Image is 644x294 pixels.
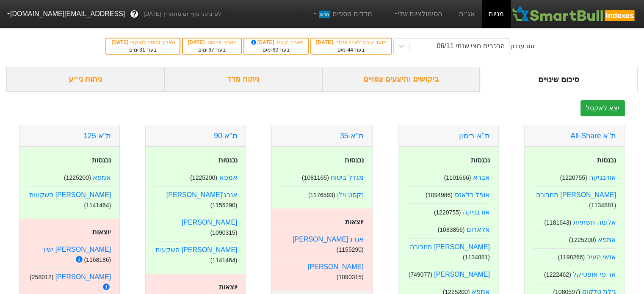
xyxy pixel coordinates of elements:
button: יצא לאקסל [580,100,625,116]
strong: נכנסות [345,157,364,164]
a: ת''א 90 [214,132,237,140]
a: נקסט ויז'ן [337,191,364,198]
small: ( 1222462 ) [544,271,571,278]
small: ( 1225200 ) [569,236,596,243]
a: הסימולציות שלי [389,5,446,22]
strong: נכנסות [92,157,111,164]
small: ( 749077 ) [409,271,432,278]
a: [PERSON_NAME] [55,273,111,280]
small: ( 1094986 ) [426,192,453,198]
small: ( 1155290 ) [337,246,364,253]
small: ( 258012 ) [30,274,53,280]
a: אמפא [598,236,616,243]
small: ( 1225200 ) [190,174,217,181]
small: ( 1134881 ) [463,254,490,261]
a: אורבניקה [463,209,490,216]
div: סוג עדכון [511,42,534,51]
div: בעוד ימים [187,46,237,54]
small: ( 1081165 ) [302,174,329,181]
a: ת''א 125 [83,132,111,140]
strong: יוצאות [345,218,364,225]
div: בעוד ימים [315,46,387,54]
a: אברא [473,174,490,181]
a: אר פי אופטיקל [573,271,616,278]
a: [PERSON_NAME] תחבורה [410,243,490,250]
span: [DATE] [249,39,276,45]
strong: נכנסות [471,157,490,164]
small: ( 1220755 ) [434,209,461,216]
small: ( 1220755 ) [560,174,587,181]
a: [PERSON_NAME] השקעות [155,246,237,253]
small: ( 1083856 ) [438,226,465,233]
strong: יוצאות [218,283,237,291]
div: בעוד ימים [111,46,175,54]
div: ניתוח מדד [164,67,322,92]
span: לפי נתוני סוף יום מתאריך [DATE] [144,10,221,18]
a: [PERSON_NAME] השקעות [29,191,111,198]
a: אמפא [93,174,111,181]
a: אלארום [467,226,490,233]
a: [PERSON_NAME] ישיר [41,246,111,253]
div: ביקושים והיצעים צפויים [322,67,480,92]
div: בעוד ימים [249,46,303,54]
a: מדדים נוספיםחדש [308,5,376,22]
a: [PERSON_NAME] [182,219,238,226]
a: ת''א All-Share [570,132,616,140]
span: 44 [348,47,353,53]
small: ( 1181643 ) [544,219,571,226]
strong: נכנסות [218,157,237,164]
strong: נכנסות [597,157,616,164]
div: סיכום שינויים [480,67,638,92]
a: אופל בלאנס [454,191,489,198]
strong: יוצאות [92,228,111,236]
a: אלומה תשתיות [573,219,616,226]
a: [PERSON_NAME] [434,271,490,278]
span: [DATE] [188,39,206,45]
a: ת''א-רימון [459,132,490,140]
small: ( 1168186 ) [84,256,111,263]
a: מגדל ביטוח [331,174,363,181]
span: [DATE] [111,39,130,45]
a: אנשי העיר [587,253,616,261]
small: ( 1101666 ) [444,174,471,181]
span: ? [132,8,137,20]
small: ( 1225200 ) [64,174,91,181]
span: 81 [139,47,145,53]
small: ( 1090315 ) [210,229,238,236]
small: ( 1198266 ) [558,254,585,261]
div: הרכבים חצי שנתי 06/11 [437,41,504,51]
span: 60 [273,47,278,53]
small: ( 1134881 ) [589,202,616,209]
small: ( 1141464 ) [210,257,238,264]
span: חדש [319,11,330,18]
a: [PERSON_NAME] [308,263,364,270]
small: ( 1155290 ) [210,202,238,209]
div: תאריך קובע : [249,38,303,46]
a: ת"א-35 [340,132,364,140]
div: תאריך פרסום : [187,38,237,46]
span: [DATE] [316,39,334,45]
div: ניתוח ני״ע [6,67,164,92]
a: אנרג'[PERSON_NAME] [293,236,364,243]
a: אמפא [219,174,237,181]
a: אורבניקה [589,174,616,181]
small: ( 1090315 ) [337,274,364,280]
a: אנרג'[PERSON_NAME] [166,191,238,198]
div: מועד קובע לאחוז ציבור : [315,38,387,46]
div: תאריך כניסה לתוקף : [111,38,175,46]
small: ( 1141464 ) [84,202,111,209]
a: [PERSON_NAME] תחבורה [536,191,616,198]
span: 67 [208,47,214,53]
small: ( 1176593 ) [308,192,335,198]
